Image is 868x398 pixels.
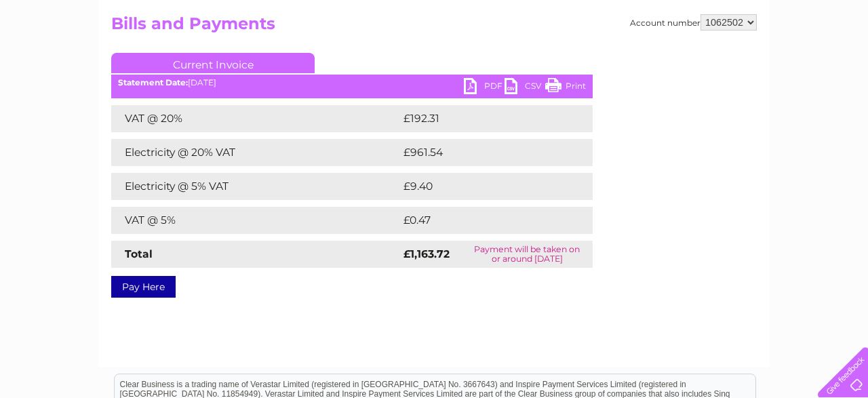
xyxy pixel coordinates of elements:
[111,173,400,200] td: Electricity @ 5% VAT
[701,58,742,68] a: Telecoms
[400,139,568,166] td: £961.54
[663,58,693,68] a: Energy
[125,247,153,260] strong: Total
[400,173,562,200] td: £9.40
[629,58,655,68] a: Water
[111,276,176,298] a: Pay Here
[118,77,188,87] b: Statement Date:
[545,78,586,98] a: Print
[115,7,755,66] div: Clear Business is a trading name of Verastar Limited (registered in [GEOGRAPHIC_DATA] No. 3667643...
[400,207,561,234] td: £0.47
[464,78,505,98] a: PDF
[630,14,757,31] div: Account number
[823,58,855,68] a: Log out
[505,78,545,98] a: CSV
[31,35,100,77] img: logo.png
[111,105,400,132] td: VAT @ 20%
[403,247,450,260] strong: £1,163.72
[111,53,315,73] a: Current Invoice
[400,105,566,132] td: £192.31
[612,7,706,24] a: 0333 014 3131
[111,14,757,40] h2: Bills and Payments
[750,58,770,68] a: Blog
[778,58,811,68] a: Contact
[111,78,593,87] div: [DATE]
[111,139,400,166] td: Electricity @ 20% VAT
[462,241,593,268] td: Payment will be taken on or around [DATE]
[111,207,400,234] td: VAT @ 5%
